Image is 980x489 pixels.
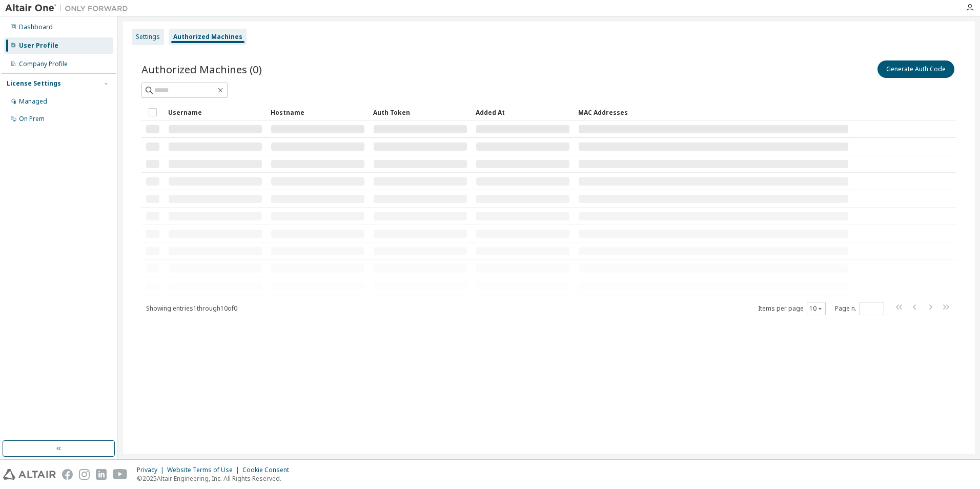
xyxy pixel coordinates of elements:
button: Generate Auth Code [877,60,954,78]
img: linkedin.svg [96,469,107,480]
div: Dashboard [19,23,53,31]
span: Authorized Machines (0) [141,62,262,76]
div: Authorized Machines [173,33,242,41]
span: Page n. [835,302,884,315]
div: Hostname [271,104,365,120]
div: Website Terms of Use [167,466,242,474]
img: youtube.svg [113,469,128,480]
button: 10 [809,304,823,313]
div: MAC Addresses [578,104,849,120]
div: Managed [19,97,47,106]
div: Settings [136,33,160,41]
div: Privacy [137,466,167,474]
div: Company Profile [19,60,68,68]
p: © 2025 Altair Engineering, Inc. All Rights Reserved. [137,474,295,483]
img: altair_logo.svg [3,469,56,480]
div: Cookie Consent [242,466,295,474]
span: Showing entries 1 through 10 of 0 [146,304,237,313]
div: License Settings [7,79,61,88]
div: Added At [476,104,570,120]
div: User Profile [19,42,58,50]
div: Username [168,104,262,120]
img: facebook.svg [62,469,73,480]
span: Items per page [758,302,826,315]
img: instagram.svg [79,469,90,480]
img: Altair One [5,3,133,13]
div: On Prem [19,115,45,123]
div: Auth Token [373,104,467,120]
